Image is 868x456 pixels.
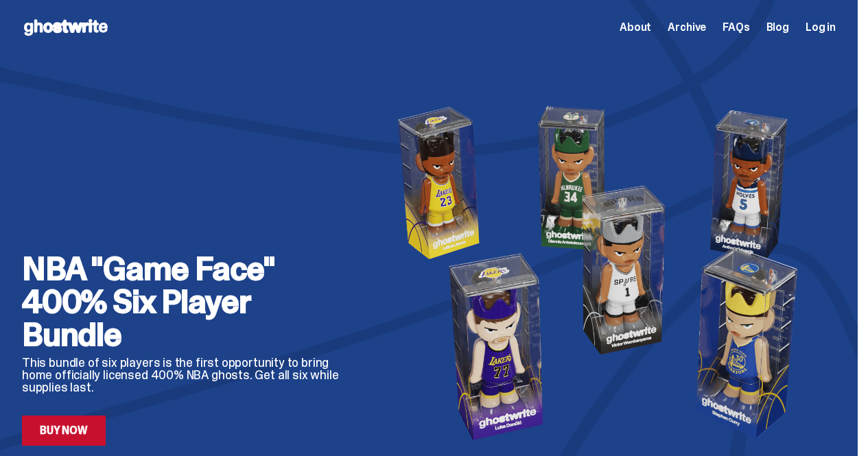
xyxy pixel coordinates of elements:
h2: NBA "Game Face" 400% Six Player Bundle [22,252,352,351]
a: Log in [806,22,836,33]
a: FAQs [723,22,749,33]
a: Blog [766,22,789,33]
a: About [620,22,651,33]
img: NBA "Game Face" 400% Six Player Bundle [374,99,836,446]
p: This bundle of six players is the first opportunity to bring home officially licensed 400% NBA gh... [22,357,352,394]
a: Archive [668,22,706,33]
a: Buy Now [22,416,106,446]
